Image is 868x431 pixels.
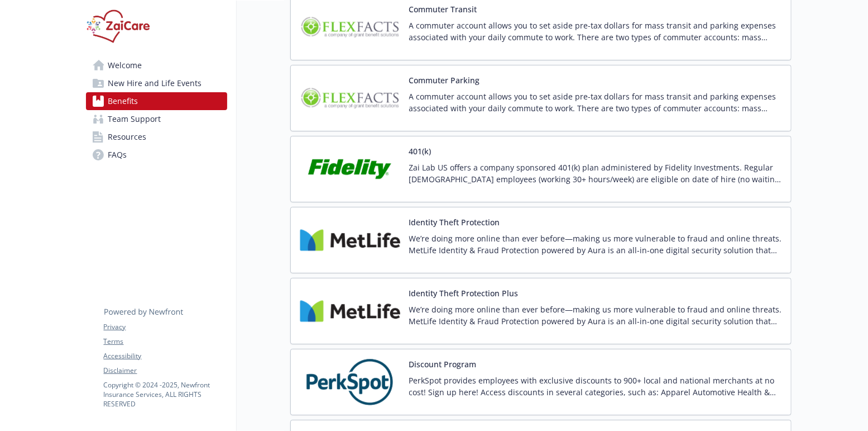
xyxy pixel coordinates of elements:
a: Terms [104,337,227,347]
span: FAQs [108,146,127,164]
img: PerkSpot carrier logo [300,358,400,406]
img: Fidelity Investments carrier logo [300,145,400,193]
span: Welcome [108,56,142,74]
a: Team Support [86,110,227,128]
button: Identity Theft Protection Plus [409,287,519,299]
a: FAQs [86,146,227,164]
a: Privacy [104,322,227,332]
a: Welcome [86,56,227,74]
button: Identity Theft Protection [409,216,500,228]
img: Flex Facts carrier logo [300,74,400,122]
span: Resources [108,128,147,146]
p: A commuter account allows you to set aside pre-tax dollars for mass transit and parking expenses ... [409,91,782,114]
span: Benefits [108,92,138,110]
button: Commuter Transit [409,3,477,15]
img: Metlife Inc carrier logo [300,216,400,264]
p: PerkSpot provides employees with exclusive discounts to 900+ local and national merchants at no c... [409,375,782,398]
button: Discount Program [409,358,477,370]
a: Resources [86,128,227,146]
p: Copyright © 2024 - 2025 , Newfront Insurance Services, ALL RIGHTS RESERVED [104,380,227,409]
a: Benefits [86,92,227,110]
button: Commuter Parking [409,74,480,86]
p: We’re doing more online than ever before—making us more vulnerable to fraud and online threats. M... [409,304,782,327]
a: Accessibility [104,351,227,361]
p: A commuter account allows you to set aside pre-tax dollars for mass transit and parking expenses ... [409,20,782,43]
img: Metlife Inc carrier logo [300,287,400,335]
p: Zai Lab US offers a company sponsored 401(k) plan administered by Fidelity Investments. Regular [... [409,162,782,185]
img: Flex Facts carrier logo [300,3,400,51]
a: Disclaimer [104,366,227,376]
button: 401(k) [409,145,431,157]
a: New Hire and Life Events [86,74,227,92]
span: New Hire and Life Events [108,74,202,92]
span: Team Support [108,110,161,128]
p: We’re doing more online than ever before—making us more vulnerable to fraud and online threats. M... [409,233,782,256]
